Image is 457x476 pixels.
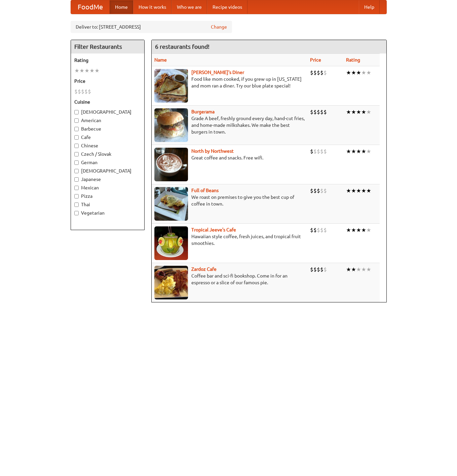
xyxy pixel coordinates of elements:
[84,88,88,95] li: $
[366,69,371,76] li: ★
[154,187,188,221] img: beans.jpg
[313,108,317,116] li: $
[74,210,141,216] label: Vegetarian
[81,88,84,95] li: $
[74,186,79,190] input: Mexican
[351,108,356,116] li: ★
[323,108,327,116] li: $
[191,70,244,75] b: [PERSON_NAME]'s Diner
[346,148,351,155] li: ★
[317,148,320,155] li: $
[74,118,79,123] input: American
[74,201,141,208] label: Thai
[74,184,141,191] label: Mexican
[74,99,141,105] h5: Cuisine
[313,187,317,194] li: $
[346,226,351,234] li: ★
[74,117,141,124] label: American
[366,148,371,155] li: ★
[71,40,144,53] h4: Filter Restaurants
[154,194,305,207] p: We roast on premises to give you the best cup of coffee in town.
[94,67,100,74] li: ★
[154,57,167,63] a: Name
[346,69,351,76] li: ★
[361,266,366,273] li: ★
[71,21,232,33] div: Deliver to: [STREET_ADDRESS]
[74,159,141,166] label: German
[313,69,317,76] li: $
[320,108,323,116] li: $
[74,109,141,115] label: [DEMOGRAPHIC_DATA]
[351,226,356,234] li: ★
[361,148,366,155] li: ★
[320,148,323,155] li: $
[351,266,356,273] li: ★
[74,142,141,149] label: Chinese
[351,187,356,194] li: ★
[191,148,234,154] a: North by Northwest
[74,177,79,182] input: Japanese
[155,43,210,50] ng-pluralize: 6 restaurants found!
[361,187,366,194] li: ★
[154,226,188,260] img: jeeves.jpg
[74,152,79,156] input: Czech / Slovak
[313,226,317,234] li: $
[154,266,188,299] img: zardoz.jpg
[317,226,320,234] li: $
[74,176,141,183] label: Japanese
[310,266,313,273] li: $
[74,169,79,173] input: [DEMOGRAPHIC_DATA]
[74,67,79,74] li: ★
[366,266,371,273] li: ★
[89,67,94,74] li: ★
[154,69,188,103] img: sallys.jpg
[313,266,317,273] li: $
[356,266,361,273] li: ★
[154,233,305,247] p: Hawaiian style coffee, fresh juices, and tropical fruit smoothies.
[351,69,356,76] li: ★
[84,67,89,74] li: ★
[310,108,313,116] li: $
[154,272,305,286] p: Coffee bar and sci-fi bookshop. Come in for an espresso or a slice of our famous pie.
[320,266,323,273] li: $
[323,148,327,155] li: $
[191,188,219,193] a: Full of Beans
[191,109,215,114] b: Burgerama
[79,67,84,74] li: ★
[74,134,141,141] label: Cafe
[154,154,305,161] p: Great coffee and snacks. Free wifi.
[74,203,79,207] input: Thai
[310,57,321,63] a: Price
[74,125,141,132] label: Barbecue
[310,226,313,234] li: $
[191,266,217,272] a: Zardoz Cafe
[346,266,351,273] li: ★
[88,88,91,95] li: $
[320,69,323,76] li: $
[320,187,323,194] li: $
[78,88,81,95] li: $
[74,151,141,157] label: Czech / Slovak
[356,187,361,194] li: ★
[154,76,305,89] p: Food like mom cooked, if you grew up in [US_STATE] and mom ran a diner. Try our blue plate special!
[74,88,78,95] li: $
[133,0,172,14] a: How it works
[74,110,79,114] input: [DEMOGRAPHIC_DATA]
[71,0,110,14] a: FoodMe
[361,69,366,76] li: ★
[313,148,317,155] li: $
[74,160,79,165] input: German
[74,168,141,174] label: [DEMOGRAPHIC_DATA]
[323,226,327,234] li: $
[346,187,351,194] li: ★
[310,148,313,155] li: $
[323,69,327,76] li: $
[323,266,327,273] li: $
[366,226,371,234] li: ★
[207,0,247,14] a: Recipe videos
[317,69,320,76] li: $
[74,57,141,64] h5: Rating
[359,0,380,14] a: Help
[317,187,320,194] li: $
